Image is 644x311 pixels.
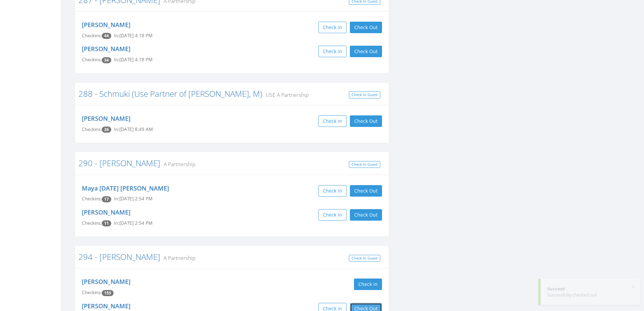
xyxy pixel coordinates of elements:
a: Check In Guest [349,91,380,98]
button: Check Out [350,46,382,57]
span: Checkins: [82,32,102,39]
span: In: [DATE] 8:49 AM [114,126,153,132]
span: In: [DATE] 4:18 PM [114,32,152,39]
a: Maya [DATE] [PERSON_NAME] [82,184,169,192]
button: Check in [318,185,347,197]
a: [PERSON_NAME] [82,21,130,29]
button: Check in [354,279,382,290]
a: [PERSON_NAME] [82,114,130,123]
div: Success! [547,286,633,292]
span: Checkin count [102,33,111,39]
small: USE A Partnership [262,91,309,98]
span: In: [DATE] 4:18 PM [114,57,152,63]
span: Checkins: [82,126,102,132]
span: Checkins: [82,57,102,63]
a: 290 - [PERSON_NAME] [78,157,160,169]
span: Checkins: [82,196,102,202]
small: A Partnership [160,254,195,262]
button: Check in [318,209,347,221]
button: Check Out [350,185,382,197]
span: Checkin count [102,220,111,226]
span: Checkin count [102,196,111,202]
button: Check Out [350,209,382,221]
span: Checkins: [82,289,102,295]
a: 294 - [PERSON_NAME] [78,251,160,262]
small: A Partnership [160,160,195,168]
button: Check Out [350,22,382,33]
div: Successfully checked out [547,292,633,298]
span: Checkin count [102,57,111,63]
a: [PERSON_NAME] [82,45,130,53]
a: Check In Guest [349,255,380,262]
span: Checkins: [82,220,102,226]
button: Check Out [350,115,382,127]
a: [PERSON_NAME] [82,302,130,310]
span: In: [DATE] 2:54 PM [114,220,152,226]
button: Check in [318,115,347,127]
a: [PERSON_NAME] [82,208,130,216]
a: Check In Guest [349,161,380,168]
button: × [631,284,635,290]
button: Check in [318,46,347,57]
button: Check in [318,22,347,33]
span: In: [DATE] 2:54 PM [114,196,152,202]
a: [PERSON_NAME] [82,277,130,286]
span: Checkin count [102,290,114,296]
a: 288 - Schmuki (Use Partner of [PERSON_NAME], M) [78,88,262,99]
span: Checkin count [102,127,111,133]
